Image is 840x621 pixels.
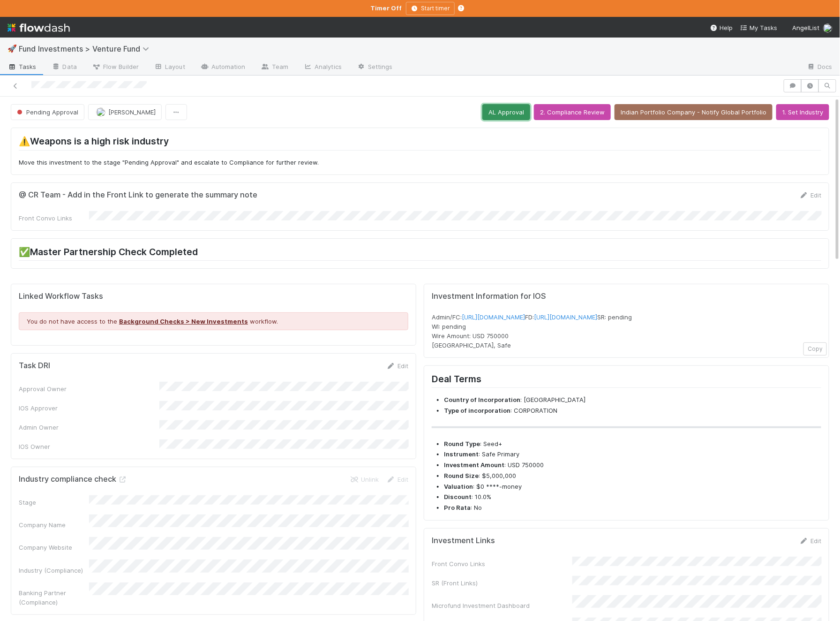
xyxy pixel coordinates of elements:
[19,190,257,200] h5: @ CR Team - Add in the Front Link to generate the summary note
[444,483,473,490] strong: Valuation
[19,246,821,261] h2: ✅Master Partnership Check Completed
[444,450,479,458] strong: Instrument
[462,313,525,321] a: [URL][DOMAIN_NAME]
[444,471,821,481] li: : $5,000,000
[799,191,821,199] a: Edit
[432,292,821,301] h5: Investment Information for IOS
[119,318,248,325] a: Background Checks > New Investments
[444,396,520,403] strong: Country of Incorporation
[88,104,162,120] button: [PERSON_NAME]
[7,45,17,53] span: 🚀
[776,104,829,120] button: 1. Set Industry
[15,108,78,116] span: Pending Approval
[7,62,37,71] span: Tasks
[534,313,597,321] a: [URL][DOMAIN_NAME]
[84,60,146,75] a: Flow Builder
[386,362,408,370] a: Edit
[7,20,70,36] img: logo-inverted-e16ddd16eac7371096b0.svg
[19,44,154,53] span: Fund Investments > Venture Fund
[406,2,455,15] button: Start timer
[444,492,821,502] li: : 10.0%
[799,537,821,545] a: Edit
[444,472,479,479] strong: Round Size
[444,439,821,449] li: : Seed+
[19,566,89,575] div: Industry (Compliance)
[19,292,408,301] h5: Linked Workflow Tasks
[19,136,821,150] h2: ⚠️Weapons is a high risk industry
[823,23,832,33] img: avatar_12dd09bb-393f-4edb-90ff-b12147216d3f.png
[349,60,400,75] a: Settings
[19,442,159,451] div: IOS Owner
[444,395,821,405] li: : [GEOGRAPHIC_DATA]
[444,461,504,469] strong: Investment Amount
[615,104,772,120] button: Indian Portfolio Company - Notify Global Portfolio
[19,384,159,394] div: Approval Owner
[19,312,408,330] div: You do not have access to the workflow.
[444,504,471,511] strong: Pro Rata
[444,503,821,513] li: : No
[96,107,105,117] img: avatar_d2b43477-63dc-4e62-be5b-6fdd450c05a1.png
[371,4,402,12] strong: Timer Off
[432,313,632,349] span: Admin/FC: FD: SR: pending WI: pending Wire Amount: USD 750000 [GEOGRAPHIC_DATA], Safe
[803,342,827,356] button: Copy
[740,23,777,32] a: My Tasks
[19,361,50,371] h5: Task DRI
[146,60,193,75] a: Layout
[792,24,819,31] span: AngelList
[444,440,480,447] strong: Round Type
[799,60,840,75] a: Docs
[193,60,253,75] a: Automation
[19,588,89,607] div: Banking Partner (Compliance)
[740,24,777,31] span: My Tasks
[432,559,572,568] div: Front Convo Links
[296,60,349,75] a: Analytics
[19,475,127,484] h5: Industry compliance check
[432,578,572,588] div: SR (Front Links)
[444,407,510,414] strong: Type of incorporation
[710,23,733,32] div: Help
[386,476,408,483] a: Edit
[253,60,296,75] a: Team
[432,536,495,545] h5: Investment Links
[444,406,821,416] li: : CORPORATION
[108,108,156,116] span: [PERSON_NAME]
[444,493,472,500] strong: Discount
[19,158,821,167] p: Move this investment to the stage "Pending Approval" and escalate to Compliance for further review.
[482,104,530,120] button: AL Approval
[92,62,139,71] span: Flow Builder
[19,498,89,507] div: Stage
[444,450,821,459] li: : Safe Primary
[534,104,611,120] button: 2. Compliance Review
[44,60,84,75] a: Data
[432,601,572,610] div: Microfund Investment Dashboard
[19,520,89,530] div: Company Name
[444,461,821,470] li: : USD 750000
[19,213,89,223] div: Front Convo Links
[432,373,821,388] h2: Deal Terms
[19,543,89,552] div: Company Website
[19,423,159,432] div: Admin Owner
[350,476,379,483] a: Unlink
[19,403,159,413] div: IOS Approver
[11,104,84,120] button: Pending Approval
